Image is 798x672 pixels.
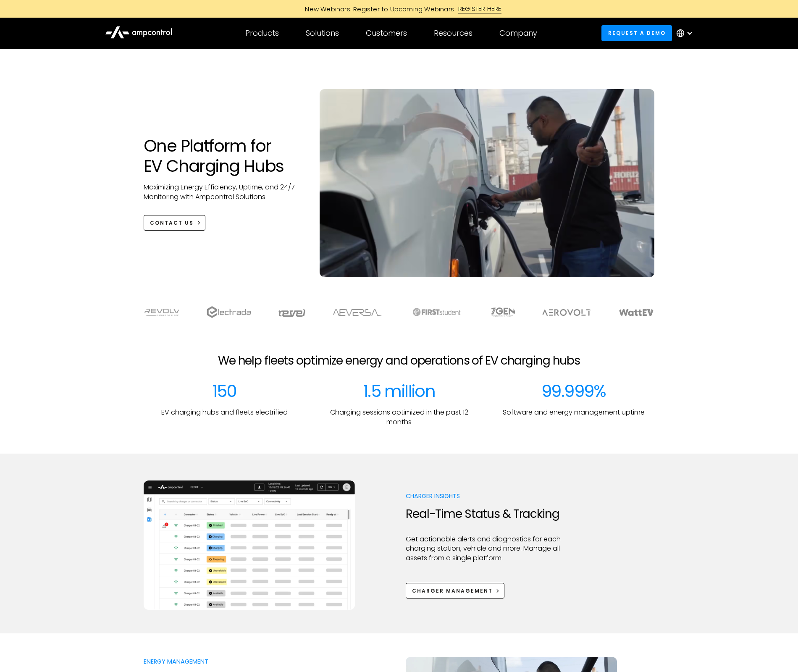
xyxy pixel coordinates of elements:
[434,29,472,38] div: Resources
[161,408,288,417] p: EV charging hubs and fleets electrified
[207,306,251,318] img: electrada logo
[503,408,645,417] p: Software and energy management uptime
[210,4,588,13] a: New Webinars: Register to Upcoming WebinarsREGISTER HERE
[144,136,303,176] h1: One Platform for EV Charging Hubs
[306,29,339,38] div: Solutions
[406,583,504,598] a: Charger Management
[406,507,567,521] h2: Real-Time Status & Tracking
[245,29,279,38] div: Products
[144,183,303,202] p: Maximizing Energy Efficiency, Uptime, and 24/7 Monitoring with Ampcontrol Solutions
[212,381,236,401] div: 150
[144,215,205,231] a: CONTACT US
[412,587,493,595] div: Charger Management
[318,408,480,427] p: Charging sessions optimized in the past 12 months
[144,657,305,666] p: Energy Management
[366,29,407,38] div: Customers
[499,29,537,38] div: Company
[619,309,654,316] img: WattEV logo
[541,381,606,401] div: 99.999%
[542,309,592,316] img: Aerovolt Logo
[601,25,672,41] a: Request a demo
[406,535,567,563] p: Get actionable alerts and diagnostics for each charging station, vehicle and more. Manage all ass...
[144,480,355,610] img: Ampcontrol EV charging management system for on time departure
[406,492,567,500] p: Charger Insights
[150,219,194,227] div: CONTACT US
[218,354,580,368] h2: We help fleets optimize energy and operations of EV charging hubs
[458,4,501,13] div: REGISTER HERE
[297,5,458,13] div: New Webinars: Register to Upcoming Webinars
[363,381,435,401] div: 1.5 million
